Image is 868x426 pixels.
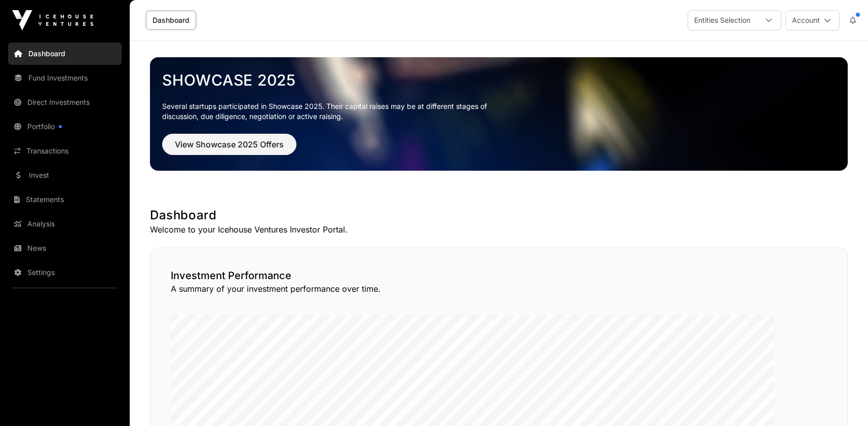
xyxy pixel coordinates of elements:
[8,140,122,162] a: Transactions
[688,11,757,30] div: Entities Selection
[171,268,827,283] h2: Investment Performance
[162,134,296,155] button: View Showcase 2025 Offers
[171,283,827,295] p: A summary of your investment performance over time.
[8,261,122,284] a: Settings
[785,10,840,30] button: Account
[162,101,503,122] p: Several startups participated in Showcase 2025. Their capital raises may be at different stages o...
[162,144,296,154] a: View Showcase 2025 Offers
[8,237,122,259] a: News
[150,57,848,171] img: Showcase 2025
[8,67,122,89] a: Fund Investments
[150,207,848,223] h1: Dashboard
[8,164,122,186] a: Invest
[162,71,836,89] a: Showcase 2025
[8,115,122,138] a: Portfolio
[8,43,122,65] a: Dashboard
[146,11,196,30] a: Dashboard
[8,188,122,211] a: Statements
[8,213,122,235] a: Analysis
[150,223,848,236] p: Welcome to your Icehouse Ventures Investor Portal.
[12,10,93,30] img: Icehouse Ventures Logo
[8,91,122,113] a: Direct Investments
[175,138,284,150] span: View Showcase 2025 Offers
